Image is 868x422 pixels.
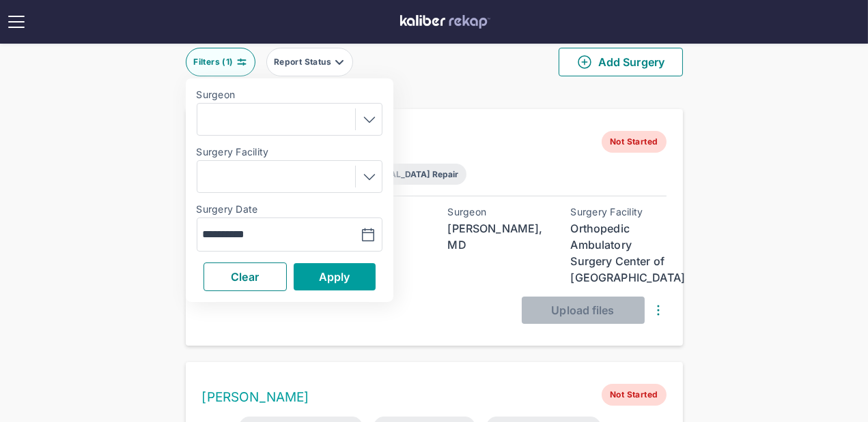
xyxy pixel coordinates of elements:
span: Add Surgery [576,54,664,70]
span: Clear [231,270,259,284]
button: Apply [294,263,376,290]
div: Surgery Facility [571,207,667,217]
div: Filters ( 1 ) [193,57,236,67]
img: kaliber labs logo [400,15,490,29]
button: Clear [204,262,287,291]
img: faders-horizontal-teal.edb3eaa8.svg [236,57,247,67]
span: Not Started [602,131,666,153]
div: [PERSON_NAME], MD [448,220,544,253]
span: Not Started [602,384,666,406]
img: PlusCircleGreen.5fd88d77.svg [576,54,593,70]
div: 2 entries [186,87,683,104]
img: open menu icon [5,11,27,33]
a: [PERSON_NAME] [202,389,309,405]
div: Report Status [274,57,334,67]
button: Upload files [522,297,645,324]
label: Surgeon [197,89,382,100]
button: Report Status [266,48,353,76]
span: Upload files [551,303,614,317]
label: Surgery Facility [197,147,382,157]
div: Orthopedic Ambulatory Surgery Center of [GEOGRAPHIC_DATA] [571,220,667,286]
img: filter-caret-down-grey.b3560631.svg [334,57,345,67]
button: Add Surgery [559,48,683,76]
div: Surgeon [448,207,544,217]
span: Apply [319,270,350,284]
button: Filters (1) [186,48,255,76]
div: [MEDICAL_DATA] Repair [360,169,458,179]
label: Surgery Date [197,204,382,215]
img: DotsThreeVertical.31cb0eda.svg [650,302,667,318]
